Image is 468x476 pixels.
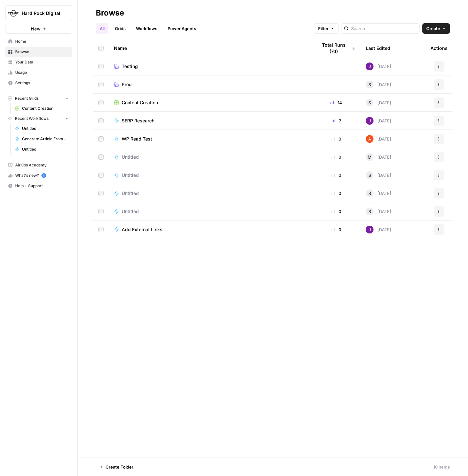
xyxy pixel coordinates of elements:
[317,39,355,57] div: Total Runs (7d)
[15,80,69,86] span: Settings
[5,160,72,170] a: AirOps Academy
[96,8,124,18] div: Browse
[368,99,371,106] span: S
[5,47,72,57] a: Browse
[122,118,154,124] span: SERP Research
[114,118,307,124] a: SERP Research
[366,117,373,125] img: nj1ssy6o3lyd6ijko0eoja4aphzn
[366,135,391,143] div: [DATE]
[122,208,139,215] span: Untitled
[366,189,391,197] div: [DATE]
[22,10,61,17] span: Hard Rock Digital
[114,208,307,215] a: Untitled
[366,62,391,70] div: [DATE]
[433,464,450,470] div: 10 Items
[122,172,139,178] span: Untitled
[317,154,355,160] div: 0
[41,173,46,178] a: 5
[122,99,158,106] span: Content Creation
[22,136,69,142] span: Generate Article From Outline
[7,7,19,19] img: Hard Rock Digital Logo
[366,135,373,143] img: cje7zb9ux0f2nqyv5qqgv3u0jxek
[12,134,72,144] a: Generate Article From Outline
[12,144,72,154] a: Untitled
[164,23,200,34] a: Power Agents
[114,99,307,106] a: Content Creation
[96,23,108,34] a: All
[22,146,69,152] span: Untitled
[317,99,355,106] div: 14
[122,81,132,88] span: Prod
[12,123,72,134] a: Untitled
[31,26,40,32] span: New
[114,39,307,57] div: Name
[366,99,391,107] div: [DATE]
[96,462,137,472] button: Create Folder
[426,25,440,32] span: Create
[15,70,69,75] span: Usage
[366,226,373,233] img: nj1ssy6o3lyd6ijko0eoja4aphzn
[12,103,72,114] a: Content Creation
[22,126,69,131] span: Untitled
[114,154,307,160] a: Untitled
[122,226,162,233] span: Add External Links
[366,62,373,70] img: nj1ssy6o3lyd6ijko0eoja4aphzn
[317,190,355,197] div: 0
[5,94,72,103] button: Recent Grids
[351,25,417,32] input: Search
[366,226,391,233] div: [DATE]
[5,181,72,191] button: Help + Support
[5,57,72,67] a: Your Data
[317,172,355,178] div: 0
[15,59,69,65] span: Your Data
[366,153,391,161] div: [DATE]
[317,118,355,124] div: 7
[122,136,152,142] span: WP Read Test
[368,190,371,197] span: S
[5,170,72,181] button: What's new? 5
[366,208,391,215] div: [DATE]
[366,39,390,57] div: Last Edited
[114,63,307,70] a: Testing
[314,23,339,34] button: Filter
[5,78,72,88] a: Settings
[106,464,133,470] span: Create Folder
[318,25,329,32] span: Filter
[368,172,371,178] span: S
[122,154,139,160] span: Untitled
[366,171,391,179] div: [DATE]
[430,39,448,57] div: Actions
[122,190,139,197] span: Untitled
[422,23,450,34] button: Create
[111,23,129,34] a: Grids
[5,36,72,47] a: Home
[15,96,39,101] span: Recent Grids
[15,116,49,121] span: Recent Workflows
[122,63,138,70] span: Testing
[368,81,371,88] span: S
[15,183,69,189] span: Help + Support
[132,23,161,34] a: Workflows
[114,226,307,233] a: Add External Links
[15,49,69,55] span: Browse
[114,136,307,142] a: WP Read Test
[317,208,355,215] div: 0
[366,117,391,125] div: [DATE]
[114,190,307,197] a: Untitled
[5,114,72,123] button: Recent Workflows
[366,81,391,88] div: [DATE]
[114,81,307,88] a: Prod
[368,154,372,160] span: M
[22,106,69,111] span: Content Creation
[43,174,44,177] text: 5
[15,39,69,44] span: Home
[15,162,69,168] span: AirOps Academy
[317,136,355,142] div: 0
[317,226,355,233] div: 0
[5,24,72,34] button: New
[5,5,72,21] button: Workspace: Hard Rock Digital
[6,171,72,180] div: What's new?
[114,172,307,178] a: Untitled
[5,67,72,78] a: Usage
[368,208,371,215] span: S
